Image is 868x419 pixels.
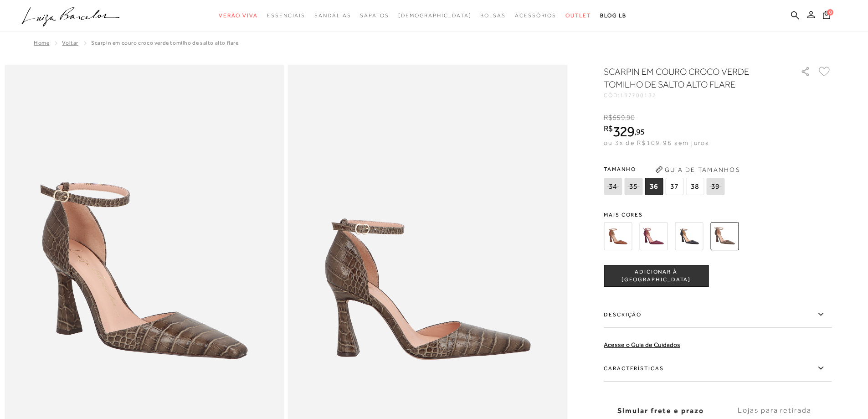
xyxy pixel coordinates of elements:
[625,114,635,122] i: ,
[267,12,305,19] span: Essenciais
[360,7,389,24] a: noSubCategoriesText
[219,7,258,24] a: noSubCategoriesText
[604,114,612,122] i: R$
[665,178,683,195] span: 37
[820,10,833,22] button: 0
[219,12,258,19] span: Verão Viva
[620,92,657,98] span: 137700132
[480,7,506,24] a: noSubCategoriesText
[91,40,239,46] span: SCARPIN EM COURO CROCO VERDE TOMILHO DE SALTO ALTO FLARE
[604,212,832,217] span: Mais cores
[604,178,622,195] span: 34
[652,162,743,177] button: Guia de Tamanhos
[515,12,556,19] span: Acessórios
[604,341,680,348] a: Acesse o Guia de Cuidados
[398,12,472,19] span: [DEMOGRAPHIC_DATA]
[604,355,832,382] label: Características
[565,12,591,19] span: Outlet
[604,93,786,98] div: CÓD:
[314,12,351,19] span: Sandálias
[604,301,832,328] label: Descrição
[604,124,613,133] i: R$
[604,139,709,146] span: ou 3x de R$109,98 sem juros
[604,162,727,176] span: Tamanho
[565,7,591,24] a: noSubCategoriesText
[827,9,833,16] span: 0
[639,222,668,250] img: SCARPIN EM COURO CROCO MARSALA DE SALTO ALTO FLARE
[636,127,645,136] span: 95
[604,222,632,250] img: SCARPIN EM COURO CROCO CARAMELO DE SALTO ALTO FLARE
[624,178,642,195] span: 35
[675,222,703,250] img: SCARPIN EM COURO CROCO PRETO DE SALTO ALTO FLARE
[627,114,635,122] span: 90
[634,128,645,136] i: ,
[314,7,351,24] a: noSubCategoriesText
[267,7,305,24] a: noSubCategoriesText
[613,123,634,140] span: 329
[600,7,627,24] a: BLOG LB
[686,178,704,195] span: 38
[360,12,389,19] span: Sapatos
[604,265,709,287] button: ADICIONAR À [GEOGRAPHIC_DATA]
[600,12,627,19] span: BLOG LB
[706,178,724,195] span: 39
[398,7,472,24] a: noSubCategoriesText
[515,7,556,24] a: noSubCategoriesText
[62,40,78,46] a: Voltar
[710,222,739,250] img: SCARPIN EM COURO CROCO VERDE TOMILHO DE SALTO ALTO FLARE
[612,114,625,122] span: 659
[604,65,775,91] h1: SCARPIN EM COURO CROCO VERDE TOMILHO DE SALTO ALTO FLARE
[645,178,663,195] span: 36
[480,12,506,19] span: Bolsas
[34,40,49,46] a: Home
[604,268,708,284] span: ADICIONAR À [GEOGRAPHIC_DATA]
